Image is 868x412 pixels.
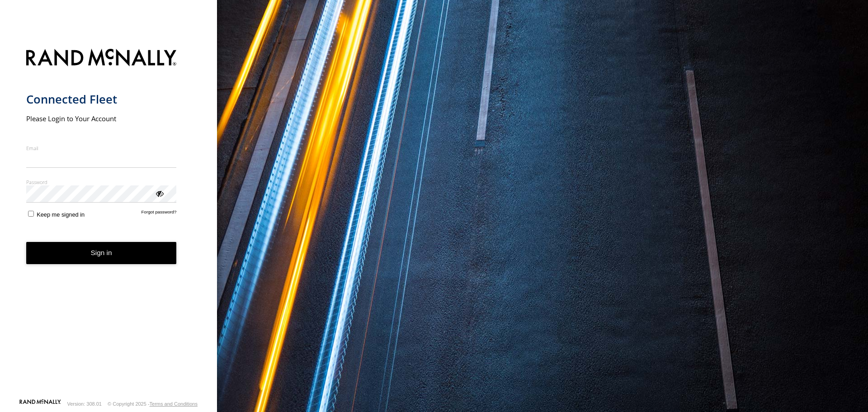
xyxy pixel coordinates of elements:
span: Keep me signed in [37,211,85,218]
label: Email [26,145,177,152]
a: Terms and Conditions [150,401,198,407]
div: © Copyright 2025 - [108,401,198,407]
form: main [26,43,191,398]
a: Visit our Website [19,399,61,408]
div: ViewPassword [155,189,164,198]
img: Rand McNally [26,47,177,70]
label: Password [26,179,177,185]
input: Keep me signed in [28,211,34,217]
a: Forgot password? [142,209,177,218]
div: Version: 308.01 [67,401,102,407]
h1: Connected Fleet [26,92,177,107]
button: Sign in [26,242,177,264]
h2: Please Login to Your Account [26,114,177,123]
